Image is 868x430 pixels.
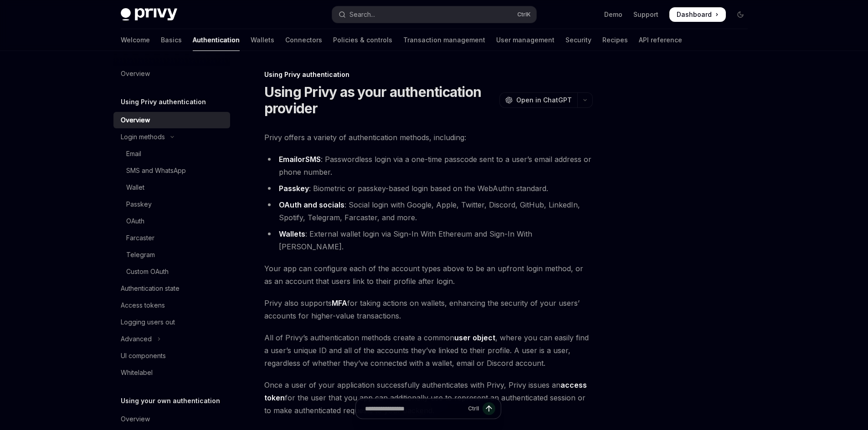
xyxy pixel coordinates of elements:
div: Using Privy authentication [264,70,593,79]
a: Connectors [285,29,322,51]
a: user object [454,333,495,343]
a: Farcaster [113,230,230,246]
a: Overview [113,66,230,82]
div: Overview [121,414,150,425]
a: UI components [113,348,230,364]
div: OAuth [126,216,144,227]
a: User management [496,29,555,51]
div: UI components [121,350,166,361]
h5: Using Privy authentication [121,96,206,107]
div: Overview [121,68,150,79]
div: Passkey [126,199,152,210]
div: Logging users out [121,317,175,328]
a: Overview [113,112,230,128]
a: Demo [604,10,622,19]
button: Open search [332,6,536,23]
div: Custom OAuth [126,266,169,277]
a: Passkey [279,184,309,193]
a: Logging users out [113,314,230,330]
a: Custom OAuth [113,263,230,280]
button: Toggle dark mode [733,7,748,22]
button: Open in ChatGPT [499,92,577,108]
div: Login methods [121,132,165,142]
a: Authentication [193,29,240,51]
input: Ask a question... [365,399,464,419]
a: Recipes [602,29,628,51]
span: Privy offers a variety of authentication methods, including: [264,131,593,144]
div: Farcaster [126,233,154,243]
a: OAuth [113,213,230,229]
button: Toggle Advanced section [113,331,230,347]
a: Email [279,155,298,164]
a: Security [565,29,591,51]
a: SMS and WhatsApp [113,162,230,179]
span: Ctrl K [517,11,531,18]
div: Authentication state [121,283,180,294]
span: Once a user of your application successfully authenticates with Privy, Privy issues an for the us... [264,379,593,417]
a: Overview [113,411,230,427]
h1: Using Privy as your authentication provider [264,84,496,116]
div: Wallet [126,182,144,193]
li: : Biometric or passkey-based login based on the WebAuthn standard. [264,182,593,195]
a: Telegram [113,247,230,263]
span: Dashboard [677,10,712,19]
a: Email [113,146,230,162]
a: OAuth and socials [279,200,344,210]
button: Toggle Login methods section [113,129,230,145]
img: dark logo [121,8,177,21]
div: Email [126,148,141,159]
a: API reference [639,29,682,51]
div: SMS and WhatsApp [126,165,186,176]
div: Overview [121,115,150,126]
a: Passkey [113,196,230,212]
a: Wallets [279,229,305,239]
a: Support [633,10,658,19]
a: MFA [332,298,347,308]
span: Your app can configure each of the account types above to be an upfront login method, or as an ac... [264,262,593,288]
h5: Using your own authentication [121,395,220,406]
a: SMS [305,155,321,164]
a: Basics [161,29,182,51]
a: Access tokens [113,297,230,314]
div: Search... [349,9,375,20]
div: Access tokens [121,300,165,311]
li: : Passwordless login via a one-time passcode sent to a user’s email address or phone number. [264,153,593,178]
span: Privy also supports for taking actions on wallets, enhancing the security of your users’ accounts... [264,297,593,322]
a: Authentication state [113,280,230,297]
a: Policies & controls [333,29,392,51]
div: Telegram [126,249,155,260]
a: Wallets [251,29,274,51]
button: Send message [483,402,495,415]
span: Open in ChatGPT [516,96,572,105]
a: Welcome [121,29,150,51]
a: Dashboard [669,7,726,22]
li: : External wallet login via Sign-In With Ethereum and Sign-In With [PERSON_NAME]. [264,228,593,253]
div: Advanced [121,334,152,344]
a: Transaction management [403,29,485,51]
li: : Social login with Google, Apple, Twitter, Discord, GitHub, LinkedIn, Spotify, Telegram, Farcast... [264,198,593,224]
a: Wallet [113,179,230,196]
strong: or [279,155,321,164]
div: Whitelabel [121,367,153,378]
span: All of Privy’s authentication methods create a common , where you can easily find a user’s unique... [264,331,593,369]
a: Whitelabel [113,364,230,381]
